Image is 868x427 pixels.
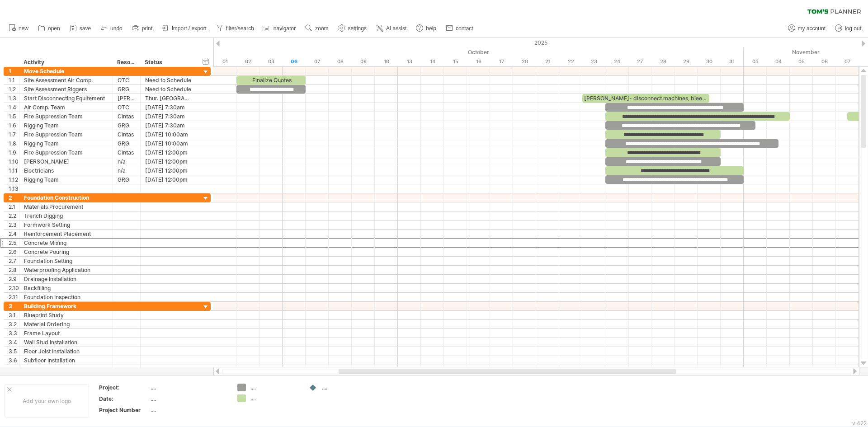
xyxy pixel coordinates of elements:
div: Rigging Team [24,139,108,148]
div: 2.5 [9,239,19,247]
div: Friday, 3 October 2025 [259,57,283,66]
span: AI assist [386,25,406,32]
div: Frame Layout [24,329,108,338]
div: 3.7 [9,365,19,374]
div: Wall Stud Installation [24,338,108,347]
div: Monday, 13 October 2025 [398,57,421,66]
div: Activity [24,58,108,67]
div: Friday, 10 October 2025 [375,57,398,66]
div: Foundation Setting [24,257,108,265]
span: save [80,25,91,32]
div: 2.11 [9,293,19,301]
div: 1.13 [9,184,19,193]
a: AI assist [374,23,409,34]
div: Project: [99,384,149,391]
div: Thursday, 16 October 2025 [467,57,490,66]
div: [DATE] 12:00pm [145,148,192,157]
div: .... [250,384,300,391]
a: settings [336,23,369,34]
div: 1 [9,67,19,75]
span: filter/search [226,25,254,32]
div: .... [151,395,226,403]
div: Upper Story Framing [24,365,108,374]
div: Need to Schedule [145,85,192,94]
div: Thursday, 6 November 2025 [813,57,836,66]
div: Start Disconnecting Equitement [24,94,108,103]
div: Site Assessment Riggers [24,85,108,94]
div: n/a [118,166,136,175]
div: Materials Procurement [24,202,108,211]
span: contact [456,25,473,32]
div: 2.4 [9,230,19,238]
span: log out [845,25,861,32]
div: 2.7 [9,257,19,265]
div: [PERSON_NAME] [118,94,136,103]
div: Need to Schedule [145,76,192,84]
div: Foundation Inspection [24,293,108,301]
div: 1.3 [9,94,19,103]
div: 3.5 [9,347,19,356]
a: log out [833,23,864,34]
div: 2.8 [9,266,19,274]
div: Finalize Quotes [236,76,306,84]
div: Wednesday, 8 October 2025 [329,57,352,66]
a: navigator [261,23,298,34]
div: 3.3 [9,329,19,338]
div: Tuesday, 21 October 2025 [536,57,559,66]
div: 1.11 [9,166,19,175]
div: Site Assessment Air Comp. [24,76,108,84]
div: Cintas [118,130,136,139]
span: help [426,25,436,32]
span: zoom [315,25,328,32]
a: save [67,23,94,34]
div: Wednesday, 1 October 2025 [213,57,236,66]
div: [PERSON_NAME]- disconnect machines, bleed airlines [582,94,709,103]
div: Waterproofing Application [24,266,108,274]
div: 2.6 [9,248,19,256]
div: 2.9 [9,275,19,283]
span: navigator [274,25,296,32]
div: [DATE] 12:00pm [145,166,192,175]
div: Cintas [118,148,136,157]
div: OTC [118,76,136,84]
div: Monday, 3 November 2025 [744,57,767,66]
div: Formwork Setting [24,221,108,229]
div: Thursday, 2 October 2025 [236,57,259,66]
div: [DATE] 10:00am [145,139,192,148]
div: 1.5 [9,112,19,121]
div: 2.3 [9,221,19,229]
div: 1.7 [9,130,19,139]
div: [DATE] 7:30am [145,112,192,121]
div: Rigging Team [24,175,108,184]
div: Fire Suppression Team [24,130,108,139]
div: GRG [118,121,136,130]
div: [DATE] 12:00pm [145,175,192,184]
div: 1.8 [9,139,19,148]
div: Drainage Installation [24,275,108,283]
div: [DATE] 7:30am [145,121,192,130]
div: October 2025 [213,47,744,57]
span: settings [348,25,367,32]
div: 3.4 [9,338,19,347]
div: Fire Suppression Team [24,148,108,157]
a: zoom [303,23,331,34]
div: [PERSON_NAME] [24,157,108,166]
div: 1.6 [9,121,19,130]
div: Move Schedule [24,67,108,75]
div: Status [145,58,191,67]
div: [DATE] 7:30am [145,103,192,112]
div: Backfilling [24,284,108,292]
div: Project Number [99,406,149,414]
div: 1.12 [9,175,19,184]
div: Monday, 20 October 2025 [513,57,536,66]
div: 2 [9,193,19,202]
div: 1.10 [9,157,19,166]
div: GRG [118,139,136,148]
div: Air Comp. Team [24,103,108,112]
div: Wednesday, 15 October 2025 [444,57,467,66]
a: import / export [160,23,209,34]
div: 1.9 [9,148,19,157]
div: Date: [99,395,149,403]
div: Friday, 31 October 2025 [721,57,744,66]
div: Tuesday, 28 October 2025 [651,57,675,66]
